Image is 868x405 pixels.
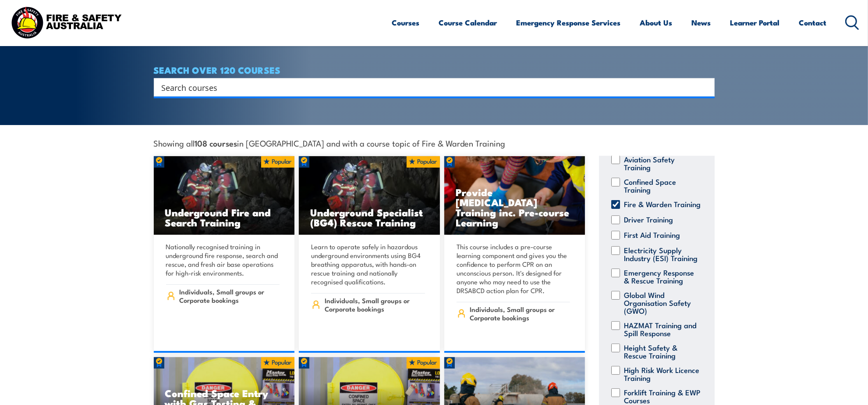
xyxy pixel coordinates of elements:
img: Underground mine rescue [299,156,440,235]
input: Search input [162,81,695,94]
label: Confined Space Training [624,178,701,194]
h3: Provide [MEDICAL_DATA] Training inc. Pre-course Learning [456,187,574,227]
span: Individuals, Small groups or Corporate bookings [470,305,570,322]
label: Global Wind Organisation Safety (GWO) [624,291,701,315]
a: About Us [640,11,673,34]
button: Search magnifier button [699,81,712,93]
label: Forklift Training & EWP Courses [624,388,701,404]
label: First Aid Training [624,231,680,240]
a: Provide [MEDICAL_DATA] Training inc. Pre-course Learning [444,156,585,235]
a: Courses [392,11,420,34]
a: Emergency Response Services [517,11,621,34]
span: Individuals, Small groups or Corporate bookings [325,296,425,313]
a: Learner Portal [730,11,780,34]
p: Learn to operate safely in hazardous underground environments using BG4 breathing apparatus, with... [311,242,425,286]
label: Height Safety & Rescue Training [624,344,701,359]
label: High Risk Work Licence Training [624,366,701,382]
a: Underground Fire and Search Training [154,156,295,235]
span: Individuals, Small groups or Corporate bookings [179,287,280,304]
p: This course includes a pre-course learning component and gives you the confidence to perform CPR ... [457,242,570,295]
p: Nationally recognised training in underground fire response, search and rescue, and fresh air bas... [166,242,280,277]
form: Search form [163,81,697,93]
label: Aviation Safety Training [624,155,701,171]
img: Low Voltage Rescue and Provide CPR [444,156,585,235]
label: Electricity Supply Industry (ESI) Training [624,246,701,262]
label: Fire & Warden Training [624,200,701,209]
a: Contact [799,11,827,34]
h4: SEARCH OVER 120 COURSES [154,65,715,75]
h3: Underground Specialist (BG4) Rescue Training [310,207,429,227]
h3: Underground Fire and Search Training [165,207,283,227]
label: HAZMAT Training and Spill Response [624,321,701,337]
img: Underground mine rescue [154,156,295,235]
a: News [692,11,711,34]
strong: 108 courses [195,137,237,149]
label: Driver Training [624,215,673,224]
a: Underground Specialist (BG4) Rescue Training [299,156,440,235]
label: Emergency Response & Rescue Training [624,269,701,284]
span: Showing all in [GEOGRAPHIC_DATA] and with a course topic of Fire & Warden Training [154,138,506,147]
a: Course Calendar [439,11,497,34]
